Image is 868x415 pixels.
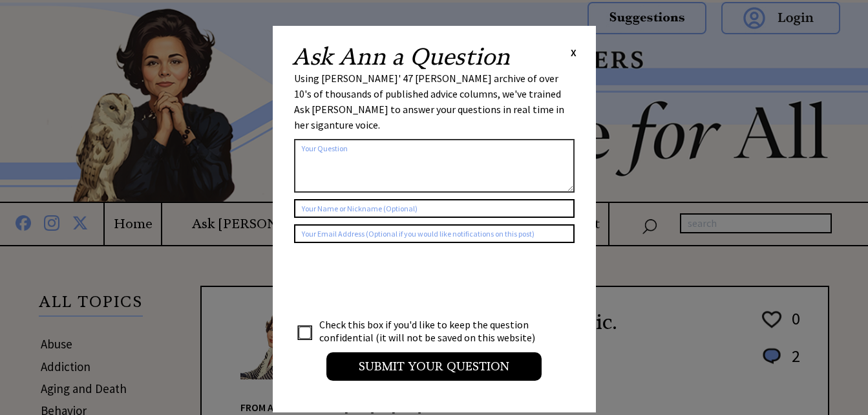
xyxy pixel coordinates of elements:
[294,199,575,218] input: Your Name or Nickname (Optional)
[319,317,547,345] td: Check this box if you'd like to keep the question confidential (it will not be saved on this webs...
[292,45,510,69] h2: Ask Ann a Question
[571,46,577,59] span: X
[326,352,542,381] input: Submit your Question
[294,256,491,306] iframe: reCAPTCHA
[294,70,575,133] div: Using [PERSON_NAME]' 47 [PERSON_NAME] archive of over 10's of thousands of published advice colum...
[294,224,575,243] input: Your Email Address (Optional if you would like notifications on this post)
